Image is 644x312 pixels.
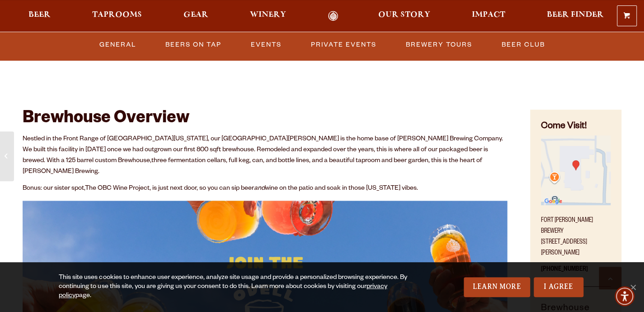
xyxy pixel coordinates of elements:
a: Find on Google Maps (opens in a new window) [541,201,611,208]
a: Gear [178,11,214,21]
h2: Brewhouse Overview [23,110,508,130]
p: Nestled in the Front Range of [GEOGRAPHIC_DATA][US_STATE], our [GEOGRAPHIC_DATA][PERSON_NAME] is ... [23,134,508,178]
p: [PHONE_NUMBER] [541,259,611,287]
span: Our Story [378,11,430,19]
span: Beer [28,11,51,19]
span: Gear [183,11,208,19]
span: Beer Finder [547,11,604,19]
span: Impact [472,11,505,19]
span: Winery [250,11,286,19]
a: Odell Home [316,11,350,21]
a: Events [247,34,285,55]
p: Bonus: our sister spot, , is just next door, so you can sip beer wine on the patio and soak in th... [23,183,508,194]
a: Beer Finder [541,11,610,21]
a: Impact [466,11,511,21]
a: Our Story [372,11,436,21]
span: Taprooms [92,11,142,19]
p: Fort [PERSON_NAME] Brewery [STREET_ADDRESS][PERSON_NAME] [541,210,611,259]
a: Taprooms [86,11,148,21]
a: The OBC Wine Project [85,185,150,192]
a: Beer [23,11,56,21]
a: Winery [244,11,292,21]
img: Small thumbnail of location on map [541,135,611,205]
span: three fermentation cellars, full keg, can, and bottle lines, and a beautiful taproom and beer gar... [23,158,482,176]
h4: Come Visit! [541,120,611,134]
a: Learn More [464,277,530,297]
a: Beer Club [498,34,549,55]
a: General [96,34,140,55]
em: and [254,185,265,192]
a: I Agree [534,277,583,297]
a: Private Events [307,34,380,55]
a: Beers on Tap [162,34,225,55]
div: This site uses cookies to enhance user experience, analyze site usage and provide a personalized ... [59,274,418,301]
div: Accessibility Menu [615,286,635,306]
a: Brewery Tours [402,34,476,55]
